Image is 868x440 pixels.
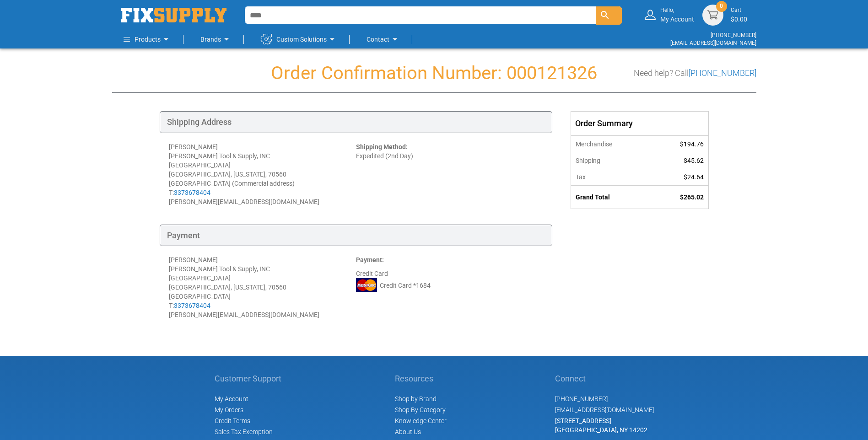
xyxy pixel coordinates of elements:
span: Credit Terms [215,417,250,424]
strong: Payment: [356,256,384,263]
a: Custom Solutions [261,30,338,48]
span: $265.02 [680,193,704,201]
img: MC [356,278,377,292]
span: $24.64 [684,173,704,181]
a: Products [124,30,172,48]
span: [STREET_ADDRESS] [GEOGRAPHIC_DATA], NY 14202 [555,417,647,434]
a: [PHONE_NUMBER] [711,32,756,38]
span: Credit Card *1684 [380,281,431,290]
div: Order Summary [571,112,708,135]
a: [PHONE_NUMBER] [689,68,756,78]
th: Shipping [571,152,651,169]
div: Expedited (2nd Day) [356,142,543,206]
div: Credit Card [356,255,543,319]
span: $0.00 [731,16,747,23]
a: [PHONE_NUMBER] [555,395,608,402]
span: My Orders [215,406,243,413]
a: Shop by Brand [395,395,437,402]
span: Sales Tax Exemption [215,428,273,435]
h3: Need help? Call [634,69,756,78]
img: Fix Industrial Supply [121,8,226,22]
small: Cart [731,6,747,14]
strong: Shipping Method: [356,143,408,150]
th: Merchandise [571,135,651,152]
div: Shipping Address [160,111,552,133]
a: Contact [367,30,400,48]
span: My Account [215,395,248,402]
button: Search [596,6,622,25]
div: [PERSON_NAME] [PERSON_NAME] Tool & Supply, INC [GEOGRAPHIC_DATA] [GEOGRAPHIC_DATA], [US_STATE], 7... [169,142,356,206]
div: My Account [660,6,694,23]
div: Payment [160,225,552,247]
a: About Us [395,428,421,435]
span: 0 [720,2,723,10]
div: [PERSON_NAME] [PERSON_NAME] Tool & Supply, INC [GEOGRAPHIC_DATA] [GEOGRAPHIC_DATA], [US_STATE], 7... [169,255,356,319]
h5: Customer Support [215,374,286,383]
h5: Connect [555,374,654,383]
span: $45.62 [684,157,704,164]
a: Brands [200,30,232,48]
a: Shop By Category [395,406,446,413]
a: Knowledge Center [395,417,447,424]
small: Hello, [660,6,694,14]
a: 3373678404 [174,302,210,309]
span: $194.76 [680,140,704,148]
h1: Order Confirmation Number: 000121326 [112,63,756,83]
strong: Grand Total [576,193,610,201]
a: [EMAIL_ADDRESS][DOMAIN_NAME] [555,406,654,413]
h5: Resources [395,374,447,383]
a: store logo [121,8,226,22]
th: Tax [571,169,651,186]
a: [EMAIL_ADDRESS][DOMAIN_NAME] [670,40,756,46]
a: 3373678404 [174,189,210,196]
